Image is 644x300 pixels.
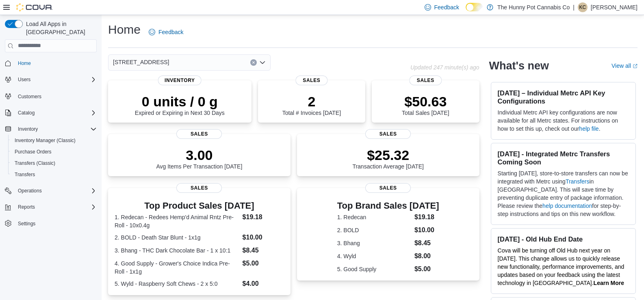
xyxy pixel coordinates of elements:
p: Individual Metrc API key configurations are now available for all Metrc states. For instructions ... [498,108,629,133]
dd: $10.00 [243,233,284,242]
span: Transfers [11,170,97,179]
button: Operations [15,186,45,196]
span: Reports [18,204,35,210]
span: Inventory [158,76,202,85]
button: Users [2,74,100,85]
button: Home [2,57,100,69]
a: Learn More [594,280,624,286]
button: Inventory Manager (Classic) [8,135,100,146]
dt: 3. Bhang - THC Dark Chocolate Bar - 1 x 10:1 [115,246,239,255]
dt: 5. Good Supply [337,265,411,273]
span: Settings [15,218,97,229]
a: Transfers (Classic) [11,158,59,168]
div: Expired or Expiring in Next 30 Days [135,93,225,116]
button: Transfers [8,169,100,180]
dd: $8.45 [243,246,284,255]
span: Sales [295,76,327,85]
span: Purchase Orders [11,147,97,157]
span: Sales [410,76,442,85]
p: 3.00 [156,147,242,163]
dt: 3. Bhang [337,239,411,247]
span: Inventory Manager (Classic) [11,136,97,145]
button: Users [15,75,34,84]
p: Starting [DATE], store-to-store transfers can now be integrated with Metrc using in [GEOGRAPHIC_D... [498,169,629,218]
h2: What's new [489,59,549,72]
div: Avg Items Per Transaction [DATE] [156,147,242,170]
dd: $19.18 [243,212,284,222]
a: Customers [15,92,45,101]
div: Transaction Average [DATE] [352,147,424,170]
div: Kyle Chamaillard [578,2,588,12]
span: Feedback [434,3,459,11]
dd: $8.45 [414,238,439,248]
button: Inventory [15,124,41,134]
p: $50.63 [402,93,449,110]
nav: Complex example [5,54,97,250]
button: Purchase Orders [8,146,100,158]
dd: $10.00 [414,225,439,235]
span: Sales [365,129,411,139]
div: Total Sales [DATE] [402,93,449,116]
a: help file [579,125,598,132]
p: 2 [282,93,341,110]
button: Inventory [2,123,100,135]
span: Cova will be turning off Old Hub next year on [DATE]. This change allows us to quickly release ne... [498,247,624,286]
a: help documentation [542,203,592,209]
h3: [DATE] – Individual Metrc API Key Configurations [498,89,629,105]
dd: $5.00 [243,259,284,268]
span: Purchase Orders [15,149,52,155]
span: Transfers (Classic) [11,158,97,168]
span: Home [18,60,31,67]
button: Catalog [15,108,38,118]
p: The Hunny Pot Cannabis Co [497,2,570,12]
dd: $5.00 [414,264,439,274]
dt: 5. Wyld - Raspberry Soft Chews - 2 x 5:0 [115,280,239,288]
button: Catalog [2,107,100,119]
dt: 1. Redecan - Redees Hemp'd Animal Rntz Pre-Roll - 10x0.4g [115,213,239,229]
button: Reports [15,202,38,212]
h1: Home [108,22,141,38]
span: Inventory Manager (Classic) [15,137,76,144]
p: $25.32 [352,147,424,163]
a: Home [15,58,34,68]
span: Sales [365,183,411,193]
a: Settings [15,219,39,229]
img: Cova [16,3,53,11]
a: Transfers [566,178,590,185]
button: Settings [2,218,100,229]
span: Customers [15,91,97,101]
input: Dark Mode [466,3,483,11]
a: Purchase Orders [11,147,55,157]
dt: 1. Redecan [337,213,411,221]
svg: External link [633,64,637,69]
span: Customers [18,93,41,100]
span: Settings [18,220,35,227]
span: Users [18,76,30,83]
span: Dark Mode [466,11,466,12]
span: Catalog [15,108,97,118]
button: Transfers (Classic) [8,158,100,169]
dd: $8.00 [414,251,439,261]
div: Total # Invoices [DATE] [282,93,341,116]
span: Load All Apps in [GEOGRAPHIC_DATA] [23,20,97,36]
h3: Top Brand Sales [DATE] [337,201,439,211]
h3: [DATE] - Integrated Metrc Transfers Coming Soon [498,150,629,166]
a: Feedback [145,24,186,40]
p: | [573,2,575,12]
span: Users [15,75,97,84]
dt: 4. Good Supply - Grower's Choice Indica Pre-Roll - 1x1g [115,259,239,276]
p: [PERSON_NAME] [591,2,637,12]
dd: $4.00 [243,279,284,289]
button: Open list of options [259,59,266,66]
span: Home [15,58,97,68]
a: Transfers [11,170,38,179]
dd: $19.18 [414,212,439,222]
span: Inventory [15,124,97,134]
a: Inventory Manager (Classic) [11,136,79,145]
span: Operations [15,186,97,196]
span: Sales [176,183,222,193]
a: View allExternal link [611,63,637,69]
dt: 4. Wyld [337,252,411,260]
span: Catalog [18,110,35,116]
